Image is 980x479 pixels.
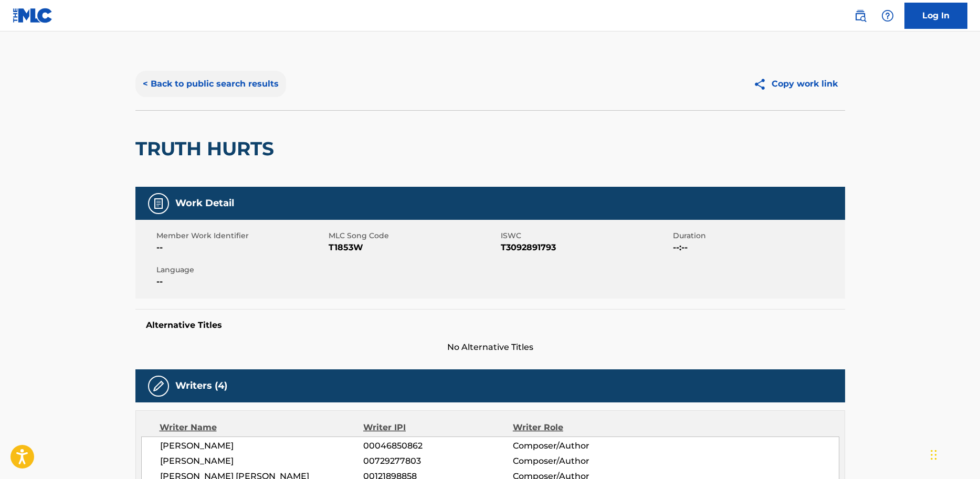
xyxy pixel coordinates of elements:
span: 00046850862 [363,440,512,452]
span: MLC Song Code [329,230,498,241]
div: Help [877,5,898,26]
a: Public Search [850,5,871,26]
span: Member Work Identifier [156,230,326,241]
div: Drag [931,439,937,471]
h2: TRUTH HURTS [135,137,279,161]
span: No Alternative Titles [135,341,845,354]
span: Language [156,264,326,275]
img: MLC Logo [13,8,53,23]
span: ISWC [501,230,670,241]
img: help [881,9,894,22]
span: Composer/Author [513,440,649,452]
div: Writer Role [513,421,649,434]
h5: Alternative Titles [146,320,835,331]
button: Copy work link [746,71,845,97]
img: search [854,9,867,22]
a: Log In [904,3,967,29]
h5: Writers (4) [175,380,227,392]
img: Writers [152,380,165,392]
span: -- [156,241,326,254]
iframe: Chat Widget [928,429,980,479]
div: Writer Name [160,421,364,434]
span: Duration [673,230,842,241]
span: Composer/Author [513,455,649,467]
img: Work Detail [152,197,165,210]
span: 00729277803 [363,455,512,467]
div: Writer IPI [363,421,513,434]
span: --:-- [673,241,842,254]
span: [PERSON_NAME] [160,440,364,452]
span: T3092891793 [501,241,670,254]
span: -- [156,275,326,288]
img: Copy work link [753,78,772,91]
button: < Back to public search results [135,71,286,97]
span: [PERSON_NAME] [160,455,364,467]
span: T1853W [329,241,498,254]
h5: Work Detail [175,197,234,209]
